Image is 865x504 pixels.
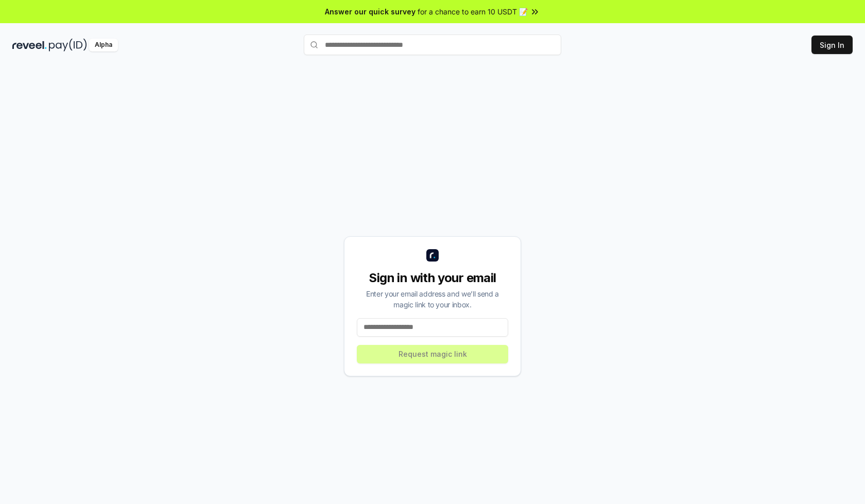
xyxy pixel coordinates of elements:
[426,249,439,262] img: logo_small
[12,39,47,51] img: reveel_dark
[357,288,508,310] div: Enter your email address and we’ll send a magic link to your inbox.
[49,39,87,51] img: pay_id
[325,6,416,17] span: Answer our quick survey
[811,36,853,54] button: Sign In
[89,39,118,51] div: Alpha
[357,270,508,286] div: Sign in with your email
[418,6,528,17] span: for a chance to earn 10 USDT 📝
